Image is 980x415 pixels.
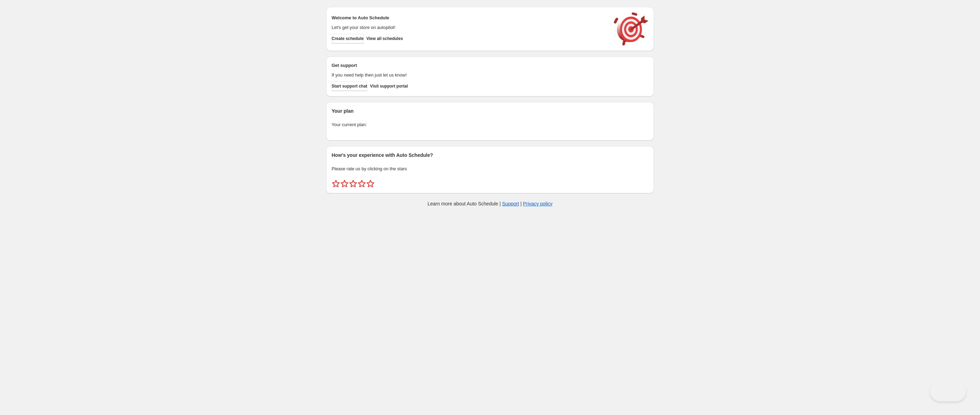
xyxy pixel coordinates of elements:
h2: Get support [332,62,607,69]
iframe: Toggle Customer Support [930,381,966,401]
h2: Your plan [332,108,648,114]
button: Create schedule [332,34,364,43]
a: Privacy policy [523,201,553,206]
a: Start support chat [332,81,367,91]
h2: How's your experience with Auto Schedule? [332,152,648,159]
a: Visit support portal [370,81,408,91]
span: View all schedules [366,36,403,41]
p: Please rate us by clicking on the stars [332,165,648,172]
p: Your current plan: [332,121,648,128]
button: View all schedules [366,34,403,43]
h2: Welcome to Auto Schedule [332,14,607,21]
span: Create schedule [332,36,364,41]
a: Support [502,201,519,206]
p: Let's get your store on autopilot! [332,24,607,31]
span: Start support chat [332,83,367,89]
p: If you need help then just let us know! [332,72,607,79]
p: Learn more about Auto Schedule | | [428,200,552,207]
span: Visit support portal [370,83,408,89]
